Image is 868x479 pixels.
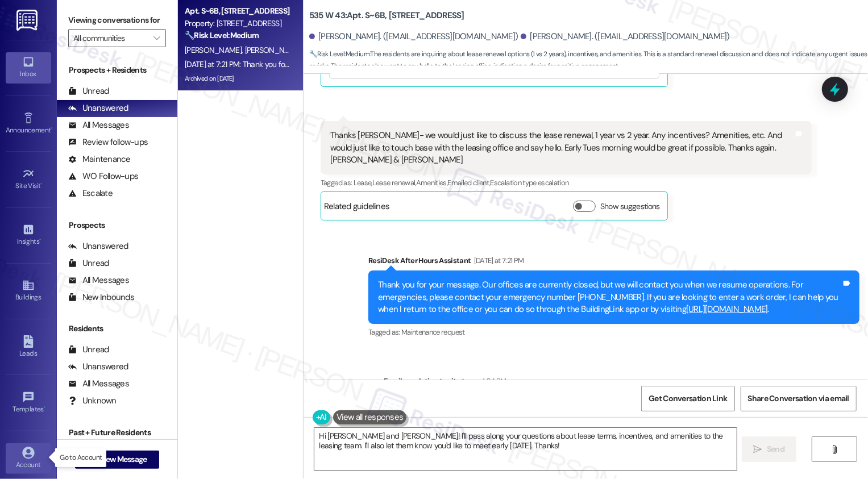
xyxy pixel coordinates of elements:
span: • [39,236,41,244]
a: Inbox [6,52,51,83]
div: Unanswered [68,240,128,252]
a: Site Visit • [6,164,51,195]
div: [DATE] at 7:21 PM [471,255,524,266]
p: Go to Account [60,453,102,463]
div: Residents [57,323,177,335]
span: [PERSON_NAME] [244,45,301,55]
span: Escalation type escalation [491,178,569,188]
a: Insights • [6,220,51,251]
i:  [153,34,160,43]
div: ResiDesk After Hours Assistant [368,255,859,270]
span: Lease renewal , [372,178,416,188]
a: Buildings [6,276,51,306]
div: Unread [68,85,109,97]
a: Leads [6,332,51,363]
div: WO Follow-ups [68,170,138,182]
img: ResiDesk Logo [16,10,40,31]
button: Share Conversation via email [741,386,857,411]
div: Property: [STREET_ADDRESS] [185,18,290,30]
div: All Messages [68,274,129,286]
button: Send [742,436,797,462]
div: Prospects [57,219,177,231]
div: [PERSON_NAME]. ([EMAIL_ADDRESS][DOMAIN_NAME]) [309,31,518,43]
a: [URL][DOMAIN_NAME] [686,303,768,315]
div: Apt. S~6B, [STREET_ADDRESS] [185,5,290,17]
div: Thank you for your message. Our offices are currently closed, but we will contact you when we res... [378,279,841,315]
label: Show suggestions [600,201,660,213]
span: [PERSON_NAME] [185,45,245,55]
div: Tagged as: [321,174,812,191]
div: 1:04 PM [480,375,506,387]
b: 535 W 43: Apt. S~6B, [STREET_ADDRESS] [309,10,464,22]
div: [PERSON_NAME]. ([EMAIL_ADDRESS][DOMAIN_NAME]) [521,31,730,43]
div: New Inbounds [68,291,134,303]
div: Unread [68,257,109,269]
a: Account [6,443,51,474]
div: Unanswered [68,102,128,114]
span: Maintenance request [401,327,465,337]
span: Share Conversation via email [748,393,849,405]
div: Email escalation to site team [384,375,812,391]
span: • [51,124,52,132]
div: All Messages [68,119,129,131]
div: Unanswered [68,361,128,373]
span: Get Conversation Link [649,393,727,405]
div: Thanks [PERSON_NAME]- we would just like to discuss the lease renewal, 1 year vs 2 year. Any ince... [330,130,794,166]
div: Archived on [DATE] [184,72,291,86]
i:  [754,445,762,454]
div: Review follow-ups [68,136,148,148]
span: Amenities , [416,178,448,188]
div: Unknown [68,395,117,407]
span: Emailed client , [447,178,490,188]
span: : The residents are inquiring about lease renewal options (1 vs 2 years), incentives, and ameniti... [309,48,868,73]
button: New Message [75,451,159,469]
label: Viewing conversations for [68,11,166,29]
div: All Messages [68,378,129,390]
span: • [44,403,45,411]
textarea: Hi [PERSON_NAME] and [PERSON_NAME]! I'll pass along your questions about lease terms, incentives,... [314,428,737,470]
div: Tagged as: [368,324,859,340]
strong: 🔧 Risk Level: Medium [185,30,259,40]
div: Escalate [68,188,113,199]
a: Templates • [6,388,51,418]
span: Send [767,443,784,455]
i:  [830,445,839,454]
div: Maintenance [68,153,131,165]
span: • [41,180,43,188]
input: All communities [73,29,148,47]
strong: 🔧 Risk Level: Medium [309,49,369,59]
div: Related guidelines [324,201,390,217]
span: Lease , [354,178,372,188]
span: New Message [100,453,147,465]
div: Unread [68,344,109,356]
button: Get Conversation Link [641,386,734,411]
div: Prospects + Residents [57,64,177,76]
div: Past + Future Residents [57,427,177,439]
